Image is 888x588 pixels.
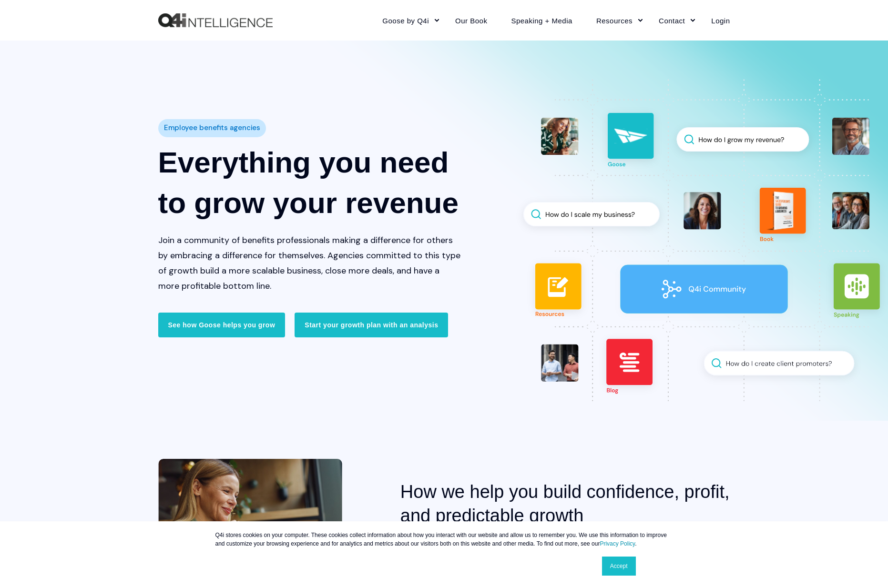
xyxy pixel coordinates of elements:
[158,13,273,28] img: Q4intelligence, LLC logo
[158,142,461,223] h1: Everything you need to grow your revenue
[158,13,273,28] a: Back to Home
[158,233,461,294] p: Join a community of benefits professionals making a difference for others by embracing a differen...
[215,531,673,548] p: Q4i stores cookies on your computer. These cookies collect information about how you interact wit...
[602,557,636,576] a: Accept
[158,313,286,337] a: See how Goose helps you grow
[295,313,448,337] a: Start your growth plan with an analysis
[400,480,730,527] h2: How we help you build confidence, profit, and predictable growth
[164,121,260,135] span: Employee benefits agencies
[600,540,635,547] a: Privacy Policy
